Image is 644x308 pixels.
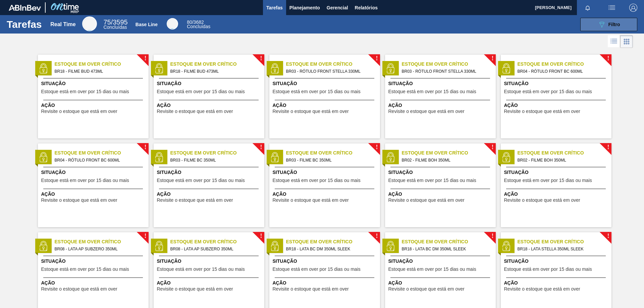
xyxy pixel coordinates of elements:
span: Situação [504,169,610,176]
span: Estoque está em over por 15 dias ou mais [388,89,476,94]
span: BR18 - LATA BC DM 350ML SLEEK [286,245,375,253]
span: Gerencial [327,4,348,12]
span: Ação [273,102,378,109]
span: Revisite o estoque que está em over [388,198,465,203]
span: Ação [157,191,263,198]
span: Ação [273,280,378,287]
img: status [385,63,395,73]
span: Estoque em Over Crítico [55,149,149,157]
span: Ação [504,102,610,109]
img: status [385,152,395,162]
span: ! [607,145,609,150]
span: ! [491,56,493,61]
div: Base Line [187,20,210,29]
span: Situação [504,80,610,87]
span: Estoque está em over por 15 dias ou mais [157,178,245,183]
span: Estoque está em over por 15 dias ou mais [504,178,592,183]
span: Estoque está em over por 15 dias ou mais [504,89,592,94]
span: BR08 - LATA AP SUBZERO 350ML [55,245,143,253]
span: Estoque está em over por 15 dias ou mais [41,178,129,183]
span: Revisite o estoque que está em over [41,198,117,203]
img: status [38,152,48,162]
img: status [38,63,48,73]
span: BR03 - RÓTULO FRONT STELLA 330ML [402,68,490,75]
span: Situação [41,169,147,176]
span: Estoque em Over Crítico [286,238,380,245]
span: ! [376,145,378,150]
span: Ação [41,280,147,287]
span: Ação [157,102,263,109]
span: Revisite o estoque que está em over [504,287,580,292]
span: Concluídas [187,24,210,29]
span: Revisite o estoque que está em over [273,198,349,203]
img: Logout [629,4,637,12]
h1: Tarefas [7,20,42,28]
span: Situação [157,258,263,265]
span: ! [144,56,146,61]
span: Situação [41,80,147,87]
span: Estoque em Over Crítico [518,238,611,245]
span: Situação [388,169,494,176]
span: Revisite o estoque que está em over [388,287,465,292]
span: / 3682 [187,19,204,25]
img: status [154,241,164,251]
img: status [154,63,164,73]
span: BR03 - RÓTULO FRONT STELLA 330ML [286,68,375,75]
span: Ação [157,280,263,287]
span: BR08 - LATA AP SUBZERO 350ML [170,245,259,253]
span: BR02 - FILME BOH 350ML [518,157,606,164]
span: Revisite o estoque que está em over [41,287,117,292]
span: Ação [41,102,147,109]
span: Situação [157,169,263,176]
span: BR18 - LATA STELLA 350ML SLEEK [518,245,606,253]
span: 75 [103,18,111,26]
span: Situação [504,258,610,265]
div: Base Line [167,18,178,29]
img: status [154,152,164,162]
span: ! [491,234,493,239]
span: ! [144,234,146,239]
img: status [501,63,511,73]
span: Ação [504,191,610,198]
span: Concluídas [103,24,127,30]
span: Revisite o estoque que está em over [388,109,465,114]
img: userActions [608,4,616,12]
span: Situação [273,258,378,265]
span: Revisite o estoque que está em over [504,198,580,203]
span: BR03 - FILME BC 350ML [170,157,259,164]
span: Estoque em Over Crítico [286,149,380,157]
span: Ação [273,191,378,198]
span: Estoque está em over por 15 dias ou mais [273,178,361,183]
span: Ação [388,280,494,287]
span: BR04 - RÓTULO FRONT BC 600ML [55,157,143,164]
span: Estoque está em over por 15 dias ou mais [41,89,129,94]
button: Filtro [580,18,637,31]
span: Tarefas [266,4,283,12]
img: status [385,241,395,251]
span: Estoque está em over por 15 dias ou mais [157,89,245,94]
span: Estoque em Over Crítico [55,238,149,245]
span: BR03 - FILME BC 350ML [286,157,375,164]
img: status [270,63,280,73]
span: Estoque está em over por 15 dias ou mais [157,267,245,272]
span: Revisite o estoque que está em over [41,109,117,114]
span: Ação [41,191,147,198]
div: Visão em Cards [620,35,633,48]
span: ! [491,145,493,150]
img: status [501,152,511,162]
span: Revisite o estoque que está em over [273,109,349,114]
span: ! [376,56,378,61]
div: Visão em Lista [608,35,620,48]
span: Estoque em Over Crítico [170,61,264,68]
span: Estoque em Over Crítico [286,61,380,68]
span: Estoque em Over Crítico [402,149,496,157]
div: Real Time [50,21,75,27]
img: status [270,241,280,251]
span: Estoque em Over Crítico [518,149,611,157]
span: Situação [273,80,378,87]
span: Estoque em Over Crítico [170,149,264,157]
div: Base Line [136,22,158,27]
span: / 3595 [103,18,127,26]
img: TNhmsLtSVTkK8tSr43FrP2fwEKptu5GPRR3wAAAABJRU5ErkJggg== [9,5,41,11]
span: BR18 - FILME BUD 473ML [55,68,143,75]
